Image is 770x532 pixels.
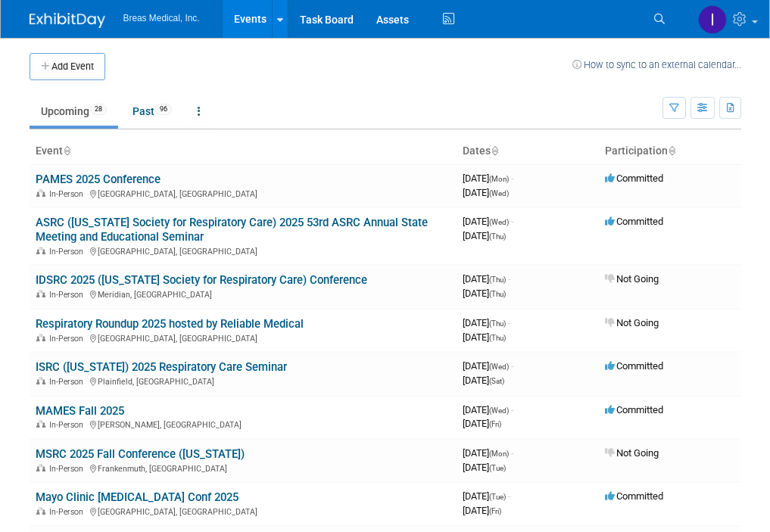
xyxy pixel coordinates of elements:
img: In-Person Event [36,507,45,515]
span: In-Person [49,377,88,387]
img: Inga Dolezar [698,5,727,34]
span: - [511,216,513,227]
span: [DATE] [463,490,510,502]
span: (Wed) [489,189,509,198]
div: Frankenmuth, [GEOGRAPHIC_DATA] [36,462,450,474]
a: ASRC ([US_STATE] Society for Respiratory Care) 2025 53rd ASRC Annual State Meeting and Educationa... [36,216,428,244]
div: Plainfield, [GEOGRAPHIC_DATA] [36,375,450,387]
span: In-Person [49,247,88,257]
span: (Thu) [489,232,506,241]
span: Committed [605,404,663,415]
span: In-Person [49,334,88,344]
div: Meridian, [GEOGRAPHIC_DATA] [36,288,450,300]
span: 28 [90,104,107,115]
span: [DATE] [463,418,501,429]
a: PAMES 2025 Conference [36,173,161,186]
span: [DATE] [463,288,506,299]
span: [DATE] [463,187,509,198]
span: Breas Medical, Inc. [123,13,200,23]
img: In-Person Event [36,377,45,384]
div: [GEOGRAPHIC_DATA], [GEOGRAPHIC_DATA] [36,331,450,344]
a: How to sync to an external calendar... [572,59,741,70]
img: In-Person Event [36,420,45,428]
span: - [508,317,510,328]
a: Sort by Participation Type [668,145,675,157]
span: [DATE] [463,331,506,343]
a: Sort by Start Date [491,145,498,157]
span: (Thu) [489,334,506,342]
a: Sort by Event Name [63,145,70,157]
span: (Fri) [489,420,501,428]
img: ExhibitDay [30,13,105,28]
span: (Thu) [489,275,506,284]
div: [GEOGRAPHIC_DATA], [GEOGRAPHIC_DATA] [36,505,450,517]
span: - [511,447,513,459]
span: [DATE] [463,273,510,285]
th: Event [30,138,457,164]
span: [DATE] [463,317,510,328]
span: - [511,404,513,415]
th: Participation [599,138,741,164]
span: In-Person [49,464,88,474]
a: Mayo Clinic [MEDICAL_DATA] Conf 2025 [36,490,238,504]
div: [GEOGRAPHIC_DATA], [GEOGRAPHIC_DATA] [36,244,450,257]
span: [DATE] [463,230,506,241]
span: [DATE] [463,462,506,473]
img: In-Person Event [36,334,45,341]
span: [DATE] [463,216,513,227]
img: In-Person Event [36,189,45,197]
div: [GEOGRAPHIC_DATA], [GEOGRAPHIC_DATA] [36,187,450,199]
span: Committed [605,173,663,184]
span: [DATE] [463,404,513,415]
a: Upcoming28 [30,97,118,126]
span: Committed [605,490,663,502]
img: In-Person Event [36,464,45,471]
span: (Wed) [489,218,509,226]
img: In-Person Event [36,290,45,297]
span: Not Going [605,273,659,285]
span: In-Person [49,420,88,430]
span: (Tue) [489,464,506,472]
span: In-Person [49,189,88,199]
a: ISRC ([US_STATE]) 2025 Respiratory Care Seminar [36,360,287,374]
span: (Thu) [489,290,506,298]
span: (Sat) [489,377,504,385]
span: (Thu) [489,319,506,328]
a: MAMES Fall 2025 [36,404,124,418]
span: (Wed) [489,362,509,371]
span: [DATE] [463,360,513,372]
span: (Fri) [489,507,501,515]
div: [PERSON_NAME], [GEOGRAPHIC_DATA] [36,418,450,430]
a: Past96 [121,97,183,126]
span: - [511,360,513,372]
th: Dates [457,138,599,164]
span: 96 [155,104,172,115]
span: (Tue) [489,493,506,501]
a: IDSRC 2025 ([US_STATE] Society for Respiratory Care) Conference [36,273,367,287]
span: [DATE] [463,447,513,459]
span: In-Person [49,507,88,517]
span: - [508,490,510,502]
span: - [511,173,513,184]
span: (Wed) [489,406,509,415]
span: (Mon) [489,450,509,458]
span: In-Person [49,290,88,300]
span: (Mon) [489,175,509,183]
span: Committed [605,360,663,372]
span: Not Going [605,317,659,328]
span: [DATE] [463,173,513,184]
span: [DATE] [463,375,504,386]
button: Add Event [30,53,105,80]
span: [DATE] [463,505,501,516]
a: Respiratory Roundup 2025 hosted by Reliable Medical [36,317,304,331]
a: MSRC 2025 Fall Conference ([US_STATE]) [36,447,245,461]
span: Not Going [605,447,659,459]
span: - [508,273,510,285]
img: In-Person Event [36,247,45,254]
span: Committed [605,216,663,227]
